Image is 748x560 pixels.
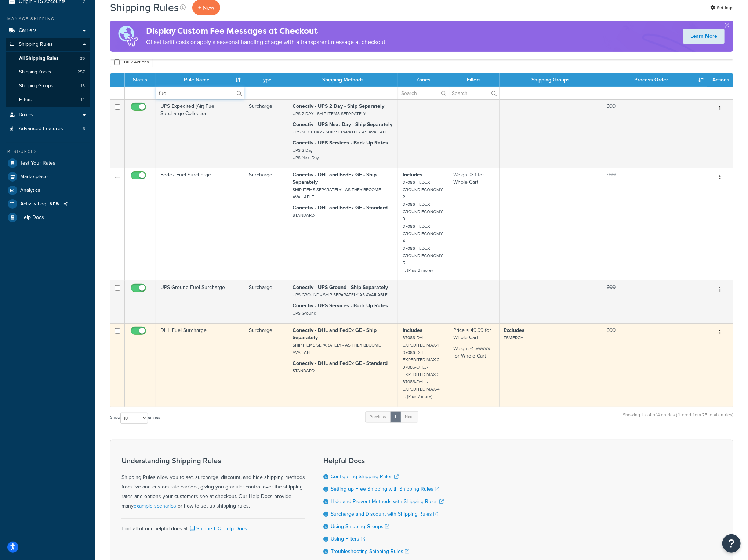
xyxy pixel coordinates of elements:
[6,170,90,183] li: Marketplace
[110,413,160,424] label: Show entries
[19,83,53,89] span: Shipping Groups
[449,168,500,281] td: Weight ≥ 1 for Whole Cart
[20,201,46,207] span: Activity Log
[403,179,444,274] small: 37086-FEDEX-GROUND ECONOMY-2 37086-FEDEX-GROUND ECONOMY-3 37086-FEDEX-GROUND ECONOMY-4 37086-FEDE...
[293,204,388,212] strong: Conectiv - DHL and FedEx GE - Standard
[331,523,389,530] a: Using Shipping Groups
[293,139,388,147] strong: Conectiv - UPS Services - Back Up Rates
[6,211,90,224] a: Help Docs
[293,102,385,110] strong: Conectiv - UPS 2 Day - Ship Separately
[244,323,288,407] td: Surcharge
[121,518,305,534] div: Find all of our helpful docs at:
[6,122,90,136] a: Advanced Features 6
[156,87,244,99] input: Search
[6,184,90,197] a: Analytics
[50,201,60,207] span: NEW
[156,99,244,168] td: UPS Expedited (Air) Fuel Surcharge Collection
[293,186,381,200] small: SHIP ITEMS SEPARATELY - AS THEY BECOME AVAILABLE
[602,323,707,407] td: 999
[683,29,725,44] a: Learn More
[6,52,90,65] a: All Shipping Rules 25
[20,160,55,166] span: Test Your Rates
[323,457,444,465] h3: Helpful Docs
[83,126,85,132] span: 6
[6,149,90,155] div: Resources
[110,21,146,52] img: duties-banner-06bc72dcb5fe05cb3f9472aba00be2ae8eb53ab6f0d8bb03d382ba314ac3c341.png
[403,334,440,400] small: 37086-DHLJ-EXPEDITED MAX-1 37086-DHLJ-EXPEDITED MAX-2 37086-DHLJ-EXPEDITED MAX-3 37086-DHLJ-EXPED...
[134,502,176,510] a: example scenarios
[6,38,90,51] a: Shipping Rules
[81,83,85,89] span: 15
[623,411,733,427] div: Showing 1 to 4 of 4 entries (filtered from 25 total entries)
[6,79,90,93] a: Shipping Groups 15
[602,73,707,87] th: Process Order : activate to sort column ascending
[146,25,387,37] h4: Display Custom Fee Messages at Checkout
[156,281,244,323] td: UPS Ground Fuel Surcharge
[6,65,90,79] a: Shipping Zones 257
[6,24,90,37] a: Carriers
[81,97,85,103] span: 14
[403,171,422,179] strong: Includes
[120,413,148,424] select: Showentries
[293,171,377,186] strong: Conectiv - DHL and FedEx GE - Ship Separately
[6,79,90,93] li: Shipping Groups
[602,281,707,323] td: 999
[331,485,439,493] a: Setting up Free Shipping with Shipping Rules
[19,126,63,132] span: Advanced Features
[6,197,90,211] li: Activity Log
[110,56,153,67] button: Bulk Actions
[6,16,90,22] div: Manage Shipping
[6,157,90,170] a: Test Your Rates
[19,41,53,48] span: Shipping Rules
[77,69,85,75] span: 257
[710,3,733,13] a: Settings
[20,187,40,194] span: Analytics
[602,99,707,168] td: 999
[6,93,90,107] li: Filters
[146,37,387,47] p: Offset tariff costs or apply a seasonal handling charge with a transparent message at checkout.
[293,359,388,367] strong: Conectiv - DHL and FedEx GE - Standard
[121,457,305,465] h3: Understanding Shipping Rules
[331,510,438,518] a: Surcharge and Discount with Shipping Rules
[390,411,401,422] a: 1
[331,498,444,505] a: Hide and Prevent Methods with Shipping Rules
[6,52,90,65] li: All Shipping Rules
[331,548,409,555] a: Troubleshooting Shipping Rules
[449,87,499,99] input: Search
[293,129,391,135] small: UPS NEXT DAY - SHIP SEPARATELY AS AVAILABLE
[121,457,305,511] div: Shipping Rules allow you to set, surcharge, discount, and hide shipping methods from live and cus...
[293,326,377,341] strong: Conectiv - DHL and FedEx GE - Ship Separately
[244,168,288,281] td: Surcharge
[504,326,525,334] strong: Excludes
[6,93,90,107] a: Filters 14
[6,108,90,122] a: Boxes
[504,334,524,341] small: TSMERCH
[602,168,707,281] td: 999
[403,326,422,334] strong: Includes
[189,525,247,532] a: ShipperHQ Help Docs
[293,121,393,128] strong: Conectiv - UPS Next Day - Ship Separately
[293,342,381,356] small: SHIP ITEMS SEPARATELY - AS THEY BECOME AVAILABLE
[365,411,391,422] a: Previous
[20,174,48,180] span: Marketplace
[244,99,288,168] td: Surcharge
[500,73,602,87] th: Shipping Groups
[156,168,244,281] td: Fedex Fuel Surcharge
[293,292,388,298] small: UPS GROUND - SHIP SEPARATELY AS AVAILABLE
[331,535,365,543] a: Using Filters
[449,73,500,87] th: Filters
[293,110,366,117] small: UPS 2 DAY - SHIP ITEMS SEPARATELY
[293,283,388,291] strong: Conectiv - UPS Ground - Ship Separately
[400,411,418,422] a: Next
[156,73,244,87] th: Rule Name : activate to sort column ascending
[244,281,288,323] td: Surcharge
[722,534,741,553] button: Open Resource Center
[6,122,90,136] li: Advanced Features
[707,73,733,87] th: Actions
[449,323,500,407] td: Price ≤ 49.99 for Whole Cart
